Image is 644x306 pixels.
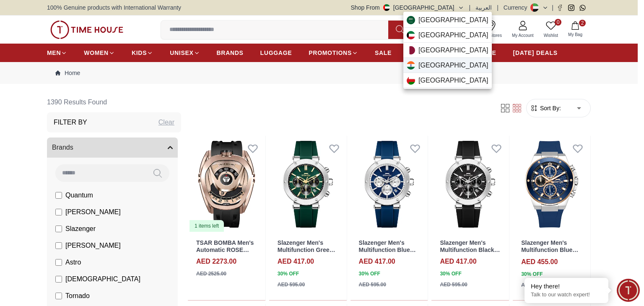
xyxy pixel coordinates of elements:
[407,76,415,85] img: Oman
[407,31,415,39] img: Kuwait
[418,45,488,55] span: [GEOGRAPHIC_DATA]
[407,16,415,24] img: Saudi Arabia
[418,30,488,40] span: [GEOGRAPHIC_DATA]
[531,282,602,290] div: Hey there!
[418,75,488,86] span: [GEOGRAPHIC_DATA]
[531,291,602,298] p: Talk to our watch expert!
[617,279,640,302] div: Chat Widget
[418,15,488,25] span: [GEOGRAPHIC_DATA]
[407,61,415,70] img: India
[407,46,415,54] img: Qatar
[418,60,488,70] span: [GEOGRAPHIC_DATA]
